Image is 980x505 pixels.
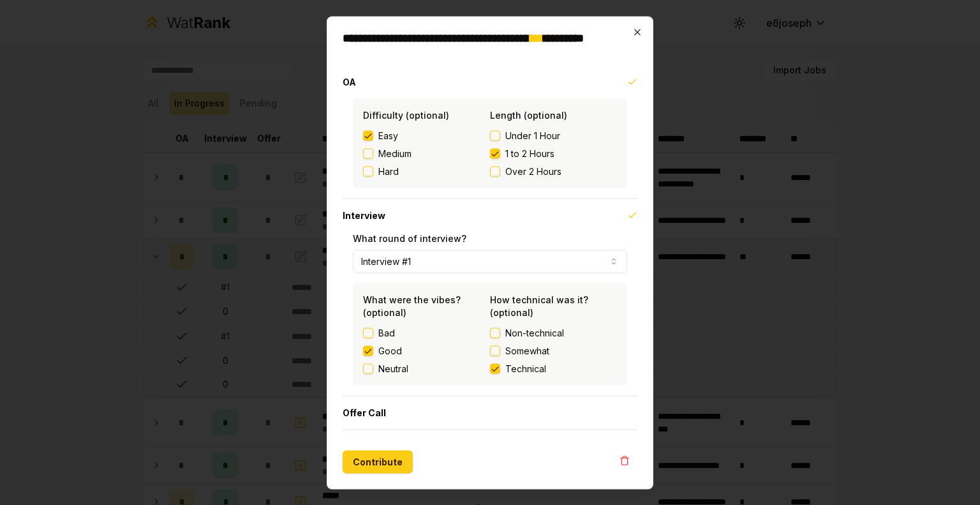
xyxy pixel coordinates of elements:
span: Medium [378,147,412,160]
button: Contribute [343,450,413,473]
button: OA [343,65,637,98]
button: Medium [363,148,373,158]
button: Easy [363,130,373,140]
label: What were the vibes? (optional) [363,294,461,317]
div: Interview [343,232,637,395]
span: 1 to 2 Hours [505,147,554,160]
span: Under 1 Hour [505,129,560,142]
button: Interview [343,199,637,232]
label: Length (optional) [490,109,567,120]
label: Bad [378,326,395,339]
label: Difficulty (optional) [363,109,449,120]
button: Technical [490,363,500,373]
span: Over 2 Hours [505,165,561,177]
span: Easy [378,129,398,142]
span: Non-technical [505,326,564,339]
button: Somewhat [490,345,500,356]
button: Offer Call [343,396,637,429]
button: Over 2 Hours [490,166,500,176]
span: Technical [505,362,546,375]
label: What round of interview? [353,232,466,243]
span: Somewhat [505,344,549,357]
label: How technical was it? (optional) [490,294,588,317]
label: Neutral [378,362,408,375]
button: 1 to 2 Hours [490,148,500,158]
button: Non-technical [490,328,500,338]
button: Under 1 Hour [490,130,500,140]
button: Hard [363,166,373,176]
div: OA [343,98,637,198]
span: Hard [378,165,399,177]
label: Good [378,344,402,357]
